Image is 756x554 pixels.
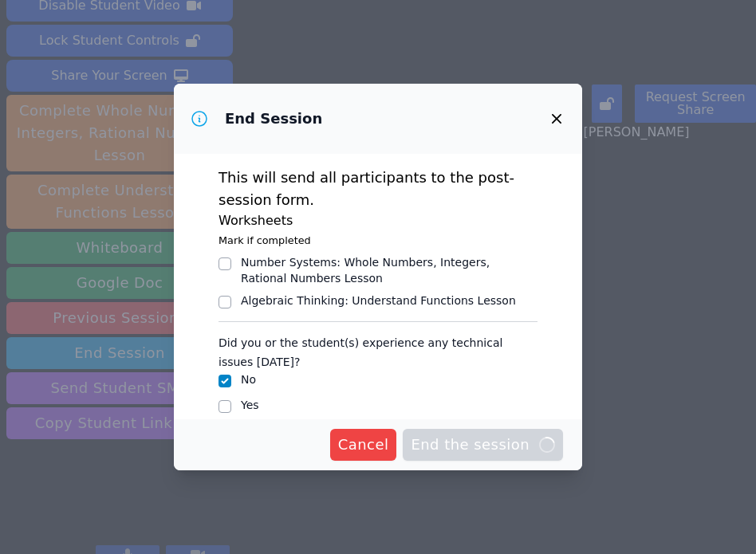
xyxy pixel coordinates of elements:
small: Mark if completed [219,234,311,246]
button: Cancel [330,429,397,461]
h3: End Session [225,109,322,128]
label: Yes [241,399,259,411]
legend: Did you or the student(s) experience any technical issues [DATE]? [219,328,537,371]
span: End the session [411,434,555,456]
div: Number Systems : Whole Numbers, Integers, Rational Numbers Lesson [241,254,537,286]
button: End the session [403,429,563,461]
label: No [241,373,256,386]
span: Cancel [338,434,389,456]
h3: Worksheets [219,211,537,230]
p: This will send all participants to the post-session form. [219,167,537,211]
div: Algebraic Thinking : Understand Functions Lesson [241,293,516,308]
